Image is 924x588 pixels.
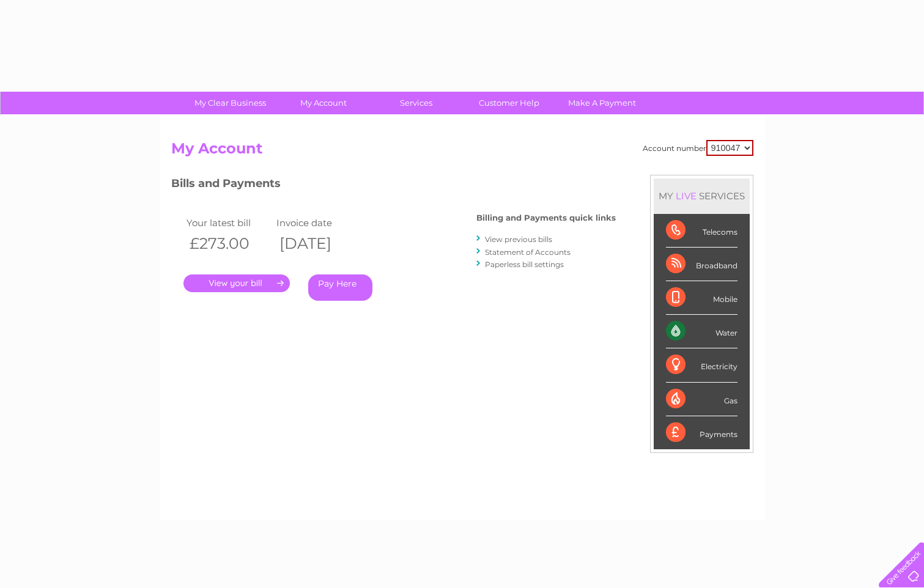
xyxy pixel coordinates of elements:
div: Payments [666,416,737,449]
td: Your latest bill [183,215,274,231]
a: My Clear Business [180,92,281,114]
a: View previous bills [485,235,552,244]
th: £273.00 [183,231,274,256]
div: Mobile [666,281,737,315]
a: Paperless bill settings [485,260,564,269]
a: Statement of Accounts [485,248,571,257]
a: My Account [273,92,374,114]
a: Make A Payment [552,92,652,114]
div: Electricity [666,348,737,382]
a: Customer Help [459,92,560,114]
div: Water [666,315,737,348]
td: Invoice date [273,215,364,231]
div: Telecoms [666,214,737,248]
a: . [183,274,290,292]
h2: My Account [171,140,753,163]
div: Gas [666,383,737,416]
a: Pay Here [308,274,372,301]
a: Services [366,92,467,114]
div: MY SERVICES [654,178,750,213]
th: [DATE] [273,231,364,256]
div: LIVE [673,190,699,202]
div: Broadband [666,248,737,281]
div: Account number [643,140,753,156]
h3: Bills and Payments [171,175,616,196]
h4: Billing and Payments quick links [476,213,616,222]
